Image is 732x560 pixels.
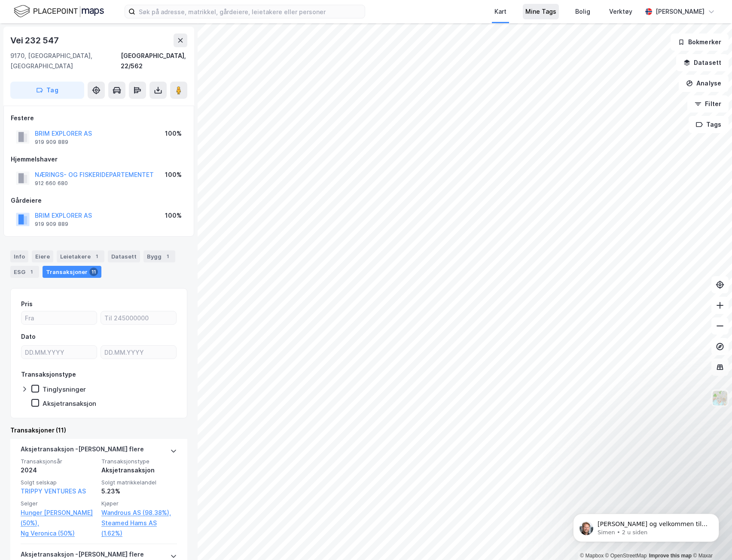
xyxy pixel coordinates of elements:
div: Leietakere [57,250,104,262]
div: Bygg [143,250,175,262]
input: Til 245000000 [101,311,176,324]
input: DD.MM.YYYY [21,346,97,359]
div: Hjemmelshaver [11,154,187,164]
div: 2024 [21,465,96,475]
div: Tinglysninger [43,385,86,393]
div: Dato [21,332,36,342]
div: [GEOGRAPHIC_DATA], 22/562 [121,51,187,71]
div: Aksjetransaksjon [101,465,177,475]
div: Transaksjoner (11) [10,425,187,435]
div: Aksjetransaksjon - [PERSON_NAME] flere [21,444,144,458]
div: 100% [165,210,182,221]
div: Festere [11,113,187,123]
div: Mine Tags [525,6,556,17]
a: OpenStreetMap [605,553,647,559]
div: 100% [165,128,182,139]
div: 912 660 680 [35,180,68,187]
a: Improve this map [649,553,692,559]
span: Transaksjonstype [101,458,177,465]
div: 11 [89,268,98,276]
div: ESG [10,266,39,278]
div: Verktøy [609,6,632,17]
iframe: Intercom notifications melding [560,496,732,556]
img: logo.f888ab2527a4732fd821a326f86c7f29.svg [14,4,104,19]
input: Søk på adresse, matrikkel, gårdeiere, leietakere eller personer [135,5,365,18]
div: 100% [165,170,182,180]
button: Tags [689,116,729,133]
button: Tag [10,82,84,99]
span: Transaksjonsår [21,458,96,465]
span: Solgt matrikkelandel [101,479,177,486]
button: Filter [687,95,729,113]
div: 1 [163,252,172,261]
button: Datasett [676,54,729,71]
div: 1 [27,268,36,276]
div: Transaksjoner [43,266,101,278]
div: Kart [494,6,506,17]
span: Kjøper [101,500,177,507]
button: Analyse [679,75,729,92]
div: Pris [21,299,33,309]
a: Hunger [PERSON_NAME] (50%), [21,508,96,528]
div: 919 909 889 [35,139,68,146]
div: 919 909 889 [35,221,68,228]
div: Aksjetransaksjon [43,399,96,408]
button: Bokmerker [671,33,729,51]
div: [PERSON_NAME] [656,6,705,17]
input: DD.MM.YYYY [101,346,176,359]
img: Z [712,390,728,406]
a: Mapbox [580,553,604,559]
div: Gårdeiere [11,195,187,206]
a: Ng Veronica (50%) [21,528,96,539]
div: 9170, [GEOGRAPHIC_DATA], [GEOGRAPHIC_DATA] [10,51,121,71]
div: 5.23% [101,486,177,496]
div: Vei 232 547 [10,33,61,47]
a: TRIPPY VENTURES AS [21,487,86,495]
input: Fra [21,311,97,324]
div: Info [10,250,28,262]
a: Wandrous AS (98.38%), [101,508,177,518]
div: Bolig [575,6,590,17]
div: 1 [92,252,101,261]
div: Datasett [108,250,140,262]
a: Steamed Hams AS (1.62%) [101,518,177,539]
span: Selger [21,500,96,507]
div: Eiere [32,250,53,262]
span: Solgt selskap [21,479,96,486]
div: Transaksjonstype [21,369,76,380]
